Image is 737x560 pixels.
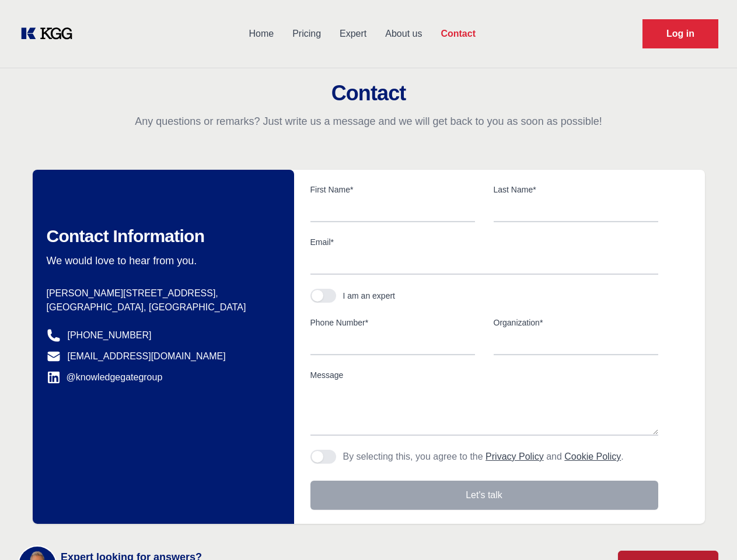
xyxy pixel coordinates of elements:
a: Contact [431,19,485,49]
div: I am an expert [343,290,396,302]
p: By selecting this, you agree to the and . [343,450,624,464]
label: Phone Number* [310,317,475,328]
p: [PERSON_NAME][STREET_ADDRESS], [47,286,275,300]
p: Any questions or remarks? Just write us a message and we will get back to you as soon as possible! [14,114,723,128]
iframe: Chat Widget [679,504,737,560]
a: Cookie Policy [564,452,621,461]
button: Let's talk [310,481,658,510]
label: Email* [310,236,658,248]
a: About us [376,19,431,49]
h2: Contact Information [47,226,275,247]
h2: Contact [14,82,723,105]
label: Message [310,369,658,381]
a: [EMAIL_ADDRESS][DOMAIN_NAME] [68,349,226,363]
a: Request Demo [642,19,718,48]
label: Last Name* [494,184,658,195]
a: Expert [330,19,376,49]
div: Cookie settings [13,549,72,555]
label: Organization* [494,317,658,328]
a: Pricing [283,19,330,49]
a: Home [239,19,283,49]
a: @knowledgegategroup [47,370,163,384]
p: [GEOGRAPHIC_DATA], [GEOGRAPHIC_DATA] [47,300,275,314]
a: Privacy Policy [485,452,544,461]
label: First Name* [310,184,475,195]
p: We would love to hear from you. [47,254,275,268]
a: KOL Knowledge Platform: Talk to Key External Experts (KEE) [19,24,82,43]
a: [PHONE_NUMBER] [68,328,152,342]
